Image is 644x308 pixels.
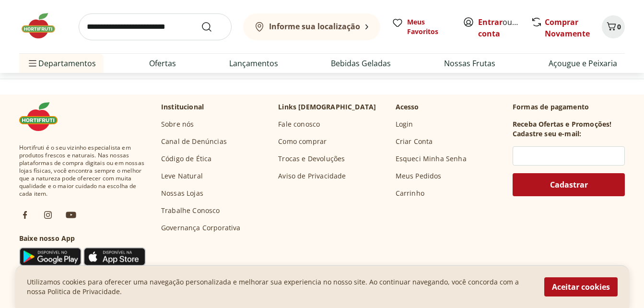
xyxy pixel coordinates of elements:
[278,137,327,146] a: Como comprar
[161,137,227,146] a: Canal de Denúncias
[478,17,503,27] a: Entrar
[278,154,345,164] a: Trocas e Devoluções
[331,58,391,69] a: Bebidas Geladas
[278,119,320,129] a: Fale conosco
[161,189,203,198] a: Nossas Lojas
[19,102,67,131] img: Hortifruti
[83,247,146,266] img: App Store Icon
[201,21,224,33] button: Submit Search
[161,119,194,129] a: Sobre nós
[478,17,531,39] a: Criar conta
[27,52,38,75] button: Menu
[396,119,413,129] a: Login
[545,17,590,39] a: Comprar Novamente
[269,21,360,32] b: Informe sua localização
[19,234,146,243] h3: Baixe nosso App
[602,15,625,38] button: Carrinho
[19,144,146,198] span: Hortifruti é o seu vizinho especialista em produtos frescos e naturais. Nas nossas plataformas de...
[229,58,278,69] a: Lançamentos
[407,17,451,36] span: Meus Favoritos
[396,154,467,164] a: Esqueci Minha Senha
[513,129,581,139] h3: Cadastre seu e-mail:
[392,17,451,36] a: Meus Favoritos
[161,223,241,233] a: Governança Corporativa
[27,52,96,75] span: Departamentos
[243,13,380,40] button: Informe sua localização
[617,22,621,31] span: 0
[444,58,495,69] a: Nossas Frutas
[278,102,376,112] p: Links [DEMOGRAPHIC_DATA]
[27,277,533,296] p: Utilizamos cookies para oferecer uma navegação personalizada e melhorar sua experiencia no nosso ...
[513,173,625,196] button: Cadastrar
[19,247,82,266] img: Google Play Icon
[478,16,521,39] span: ou
[396,137,433,146] a: Criar Conta
[513,102,625,112] p: Formas de pagamento
[149,58,176,69] a: Ofertas
[513,119,611,129] h3: Receba Ofertas e Promoções!
[544,277,618,296] button: Aceitar cookies
[396,171,442,181] a: Meus Pedidos
[396,102,419,112] p: Acesso
[42,209,54,221] img: ig
[161,206,220,215] a: Trabalhe Conosco
[161,102,204,112] p: Institucional
[396,189,424,198] a: Carrinho
[161,154,211,164] a: Código de Ética
[79,13,232,40] input: search
[550,181,588,189] span: Cadastrar
[278,171,346,181] a: Aviso de Privacidade
[161,171,203,181] a: Leve Natural
[549,58,617,69] a: Açougue e Peixaria
[19,12,67,40] img: Hortifruti
[65,209,77,221] img: ytb
[19,209,31,221] img: fb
